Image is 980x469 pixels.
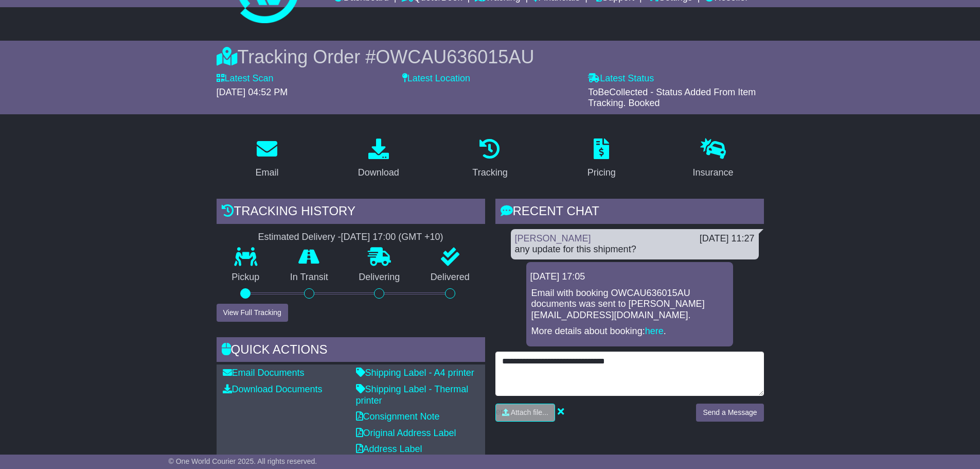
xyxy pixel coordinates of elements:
div: [DATE] 17:00 (GMT +10) [341,232,443,243]
p: Delivered [415,272,485,283]
a: Email Documents [223,368,305,378]
div: [DATE] 11:27 [700,233,755,245]
a: Shipping Label - A4 printer [356,368,474,378]
div: Email [255,166,278,180]
div: Tracking history [217,199,485,227]
p: Email with booking OWCAU636015AU documents was sent to [PERSON_NAME][EMAIL_ADDRESS][DOMAIN_NAME]. [531,288,728,321]
a: Tracking [466,135,514,183]
div: any update for this shipment? [515,244,755,255]
div: Tracking Order # [217,46,764,68]
button: View Full Tracking [217,304,288,322]
span: [DATE] 04:52 PM [217,87,288,97]
p: More details about booking: . [531,326,728,337]
p: In Transit [275,272,344,283]
div: Pricing [587,166,616,180]
p: Pickup [217,272,275,283]
div: Download [358,166,399,180]
a: here [645,326,664,336]
div: Estimated Delivery - [217,232,485,243]
a: Consignment Note [356,411,440,422]
div: RECENT CHAT [495,199,764,227]
a: Shipping Label - Thermal printer [356,384,469,406]
p: Delivering [344,272,416,283]
span: ToBeCollected - Status Added From Item Tracking. Booked [588,87,756,109]
a: Download [351,135,406,183]
button: Send a Message [696,404,763,422]
span: OWCAU636015AU [376,46,534,67]
label: Latest Location [402,73,470,84]
div: Tracking [472,166,507,180]
a: Original Address Label [356,428,456,438]
label: Latest Status [588,73,654,84]
a: Download Documents [223,384,323,394]
a: Pricing [581,135,622,183]
a: [PERSON_NAME] [515,233,591,244]
span: © One World Courier 2025. All rights reserved. [169,457,317,465]
div: Insurance [693,166,734,180]
div: Quick Actions [217,337,485,365]
a: Address Label [356,444,422,454]
label: Latest Scan [217,73,274,84]
div: [DATE] 17:05 [530,271,729,283]
a: Email [248,135,285,183]
a: Insurance [686,135,740,183]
